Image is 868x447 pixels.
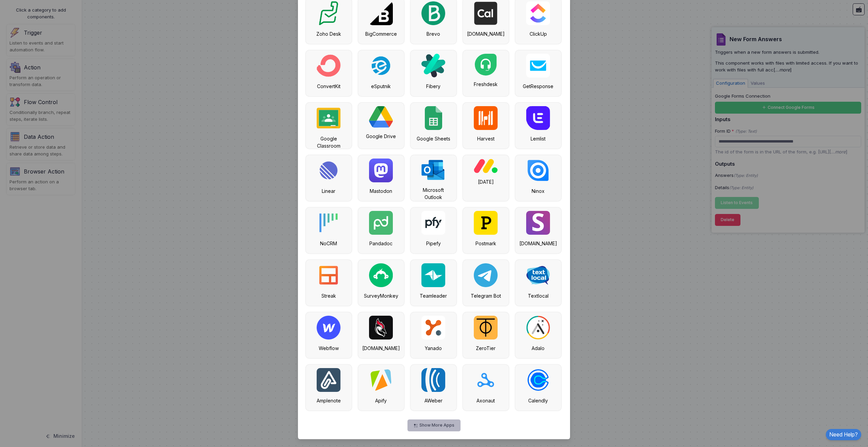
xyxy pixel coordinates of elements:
div: eSputnik [362,83,401,90]
img: zerotier.jpg [474,316,498,340]
img: google-sheets.svg [425,106,442,130]
div: Freshdesk [466,81,505,88]
div: Google Sheets [414,135,453,142]
div: Linear [309,187,348,195]
div: Adalo [519,345,558,352]
img: linear.svg [317,159,340,182]
img: bigcommerce.png [369,1,393,25]
img: freshdesk.svg [475,54,497,76]
div: Google Drive [362,133,401,140]
img: fibery.png [421,54,445,78]
div: Streak [309,292,348,299]
img: getresponse.jpg [526,54,550,78]
div: Yanado [414,345,453,352]
img: woodpecker-co.jpg [369,316,393,340]
div: Harvest [466,135,505,142]
img: apify.svg [369,368,393,392]
div: SurveyMonkey [362,292,401,299]
div: Axonaut [466,397,505,404]
img: esputnik.jpg [369,54,393,78]
div: Pandadoc [362,240,401,247]
img: calendly.png [526,368,550,392]
div: Calendly [519,397,558,404]
img: mastodon.webp [369,159,393,182]
div: NoCRM [309,240,348,247]
div: AWeber [414,397,453,404]
img: aweber.png [421,368,445,392]
div: [DOMAIN_NAME] [466,30,505,37]
img: convertkit.png [317,54,340,78]
a: Need Help? [826,429,861,440]
img: yanado.png [421,316,445,340]
button: Show More Apps [407,419,460,431]
img: amplenote.jpg [317,368,340,392]
img: teamleader.png [421,263,445,287]
img: streak.png [317,263,340,287]
div: Brevo [414,30,453,37]
img: textlocal.png [526,263,550,287]
div: Textlocal [519,292,558,299]
div: [DOMAIN_NAME] [362,345,401,352]
div: GetResponse [519,83,558,90]
div: [DOMAIN_NAME] [519,240,558,247]
img: cal-com.png [474,1,498,25]
img: telegram-bot.svg [474,263,498,287]
div: Microsoft Outlook [414,186,453,201]
div: ConvertKit [309,83,348,90]
div: ClickUp [519,30,558,37]
img: google-classroom.svg [317,106,340,130]
img: google-drive.svg [369,106,393,128]
img: pandadoc.png [369,211,393,235]
div: ZeroTier [466,345,505,352]
div: Amplenote [309,397,348,404]
div: Teamleader [414,292,453,299]
img: snovio.svg [526,211,550,235]
div: BigCommerce [362,30,401,37]
div: Apify [362,397,401,404]
img: clickup.png [526,1,550,25]
div: Zoho Desk [309,30,348,37]
img: adalo.jpg [526,316,550,340]
img: ninox.svg [526,159,550,182]
img: brevo.png [421,1,445,25]
img: nocrm-io.png [317,211,340,235]
img: postmark.png [474,211,498,235]
img: webflow.png [317,316,340,340]
div: [DATE] [466,178,505,185]
div: Fibery [414,83,453,90]
div: Webflow [309,345,348,352]
img: harvest.jpg [474,106,498,130]
div: Postmark [466,240,505,247]
img: monday.svg [474,159,498,173]
div: Pipefy [414,240,453,247]
img: pipefy.png [421,211,445,235]
div: Telegram Bot [466,292,505,299]
img: microsoft-outlook.svg [421,159,445,181]
div: Lemlist [519,135,558,142]
div: Mastodon [362,187,401,195]
img: axonaut.png [474,368,498,392]
div: Ninox [519,187,558,195]
img: lemlist.svg [526,106,550,130]
div: Google Classroom [309,135,348,149]
img: survey-monkey.png [369,263,393,287]
img: zoho-desk.png [317,1,340,25]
